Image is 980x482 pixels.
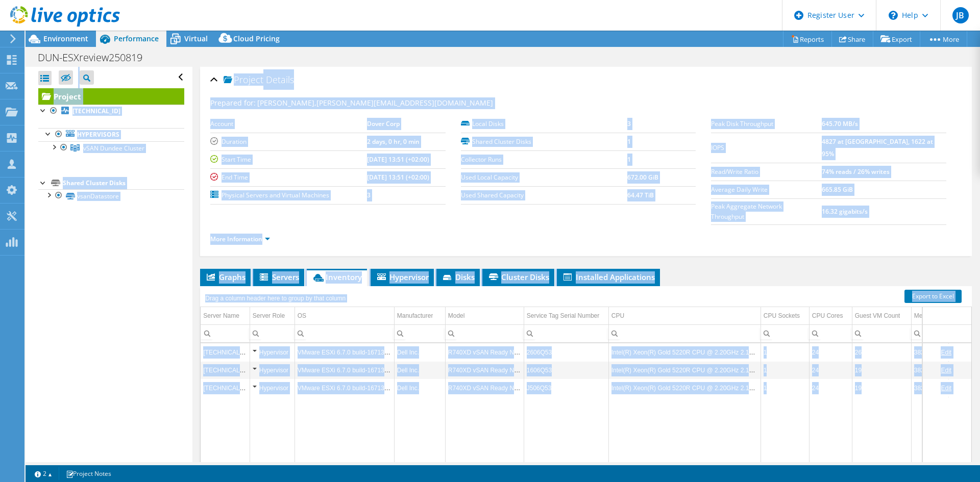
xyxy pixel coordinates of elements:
[250,307,295,325] td: Server Role Column
[711,119,821,129] label: Peak Disk Throughput
[711,143,821,153] label: IOPS
[205,272,246,282] span: Graphs
[608,379,761,397] td: Column CPU, Value Intel(R) Xeon(R) Gold 5220R CPU @ 2.20GHz 2.19 GHz
[445,379,524,397] td: Column Model, Value R740XD vSAN Ready Node
[809,361,852,379] td: Column CPU Cores, Value 24
[711,201,821,222] label: Peak Aggregate Network Throughput
[367,155,429,164] b: [DATE] 13:51 (+02:00)
[461,119,627,129] label: Local Disks
[253,310,285,322] div: Server Role
[524,324,608,342] td: Column Service Tag Serial Number, Filter cell
[911,379,948,397] td: Column Memory, Value 382.62 GiB
[461,137,627,147] label: Shared Cluster Disks
[911,324,948,342] td: Column Memory, Filter cell
[822,207,868,216] b: 16.32 gigabits/s
[38,128,184,141] a: Hypervisors
[764,310,800,322] div: CPU Sockets
[312,272,362,282] span: Inventory
[201,307,250,325] td: Server Name Column
[627,155,631,164] b: 1
[38,105,184,118] a: [TECHNICAL_ID]
[367,173,429,182] b: [DATE] 13:51 (+02:00)
[253,364,292,376] div: Hypervisor
[298,310,306,322] div: OS
[442,272,475,282] span: Disks
[852,324,911,342] td: Column Guest VM Count, Filter cell
[295,379,394,397] td: Column OS, Value VMware ESXi 6.7.0 build-16713306
[761,343,809,361] td: Column CPU Sockets, Value 1
[210,235,270,243] a: More Information
[394,361,445,379] td: Column Manufacturer, Value Dell Inc.
[852,361,911,379] td: Column Guest VM Count, Value 19
[761,379,809,397] td: Column CPU Sockets, Value 1
[445,324,524,342] td: Column Model, Filter cell
[295,324,394,342] td: Column OS, Filter cell
[397,310,433,322] div: Manufacturer
[38,189,184,202] a: vsanDatastore
[250,361,295,379] td: Column Server Role, Value Hypervisor
[461,155,627,165] label: Collector Runs
[952,7,969,23] span: JB
[852,379,911,397] td: Column Guest VM Count, Value 19
[809,343,852,361] td: Column CPU Cores, Value 24
[253,382,292,394] div: Hypervisor
[822,119,858,128] b: 645.70 MB/s
[920,31,967,47] a: More
[253,346,292,359] div: Hypervisor
[28,467,59,480] a: 2
[376,272,429,282] span: Hypervisor
[761,361,809,379] td: Column CPU Sockets, Value 1
[941,367,951,374] a: Edit
[394,324,445,342] td: Column Manufacturer, Filter cell
[295,307,394,325] td: OS Column
[461,172,627,183] label: Used Local Capacity
[233,34,280,43] span: Cloud Pricing
[367,191,371,199] b: 3
[941,385,951,392] a: Edit
[812,310,843,322] div: CPU Cores
[445,361,524,379] td: Column Model, Value R740XD vSAN Ready Node
[203,291,348,306] div: Drag a column header here to group by that column
[852,307,911,325] td: Guest VM Count Column
[809,324,852,342] td: Column CPU Cores, Filter cell
[445,343,524,361] td: Column Model, Value R740XD vSAN Ready Node
[367,119,400,128] b: Dover Corp
[914,310,936,322] div: Memory
[114,34,159,43] span: Performance
[562,272,655,282] span: Installed Applications
[210,172,367,183] label: End Time
[524,307,608,325] td: Service Tag Serial Number Column
[608,343,761,361] td: Column CPU, Value Intel(R) Xeon(R) Gold 5220R CPU @ 2.20GHz 2.19 GHz
[524,343,608,361] td: Column Service Tag Serial Number, Value 2606Q53
[611,310,624,322] div: CPU
[258,272,299,282] span: Servers
[608,324,761,342] td: Column CPU, Filter cell
[59,467,118,480] a: Project Notes
[201,361,250,379] td: Column Server Name, Value 10.156.2.136
[250,343,295,361] td: Column Server Role, Value Hypervisor
[852,343,911,361] td: Column Guest VM Count, Value 26
[201,343,250,361] td: Column Server Name, Value 10.156.2.137
[524,361,608,379] td: Column Service Tag Serial Number, Value 1606Q53
[461,190,627,200] label: Used Shared Capacity
[448,310,465,322] div: Model
[394,307,445,325] td: Manufacturer Column
[295,343,394,361] td: Column OS, Value VMware ESXi 6.7.0 build-16713306
[761,324,809,342] td: Column CPU Sockets, Filter cell
[627,191,654,199] b: 64.47 TiB
[809,379,852,397] td: Column CPU Cores, Value 24
[711,185,821,195] label: Average Daily Write
[445,307,524,325] td: Model Column
[266,73,294,86] span: Details
[394,379,445,397] td: Column Manufacturer, Value Dell Inc.
[831,31,873,47] a: Share
[184,34,208,43] span: Virtual
[257,98,493,108] span: [PERSON_NAME],
[911,343,948,361] td: Column Memory, Value 382.62 GiB
[43,34,88,43] span: Environment
[711,167,821,177] label: Read/Write Ratio
[210,98,256,108] label: Prepared for:
[524,379,608,397] td: Column Service Tag Serial Number, Value J506Q53
[761,307,809,325] td: CPU Sockets Column
[201,379,250,397] td: Column Server Name, Value 10.156.2.138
